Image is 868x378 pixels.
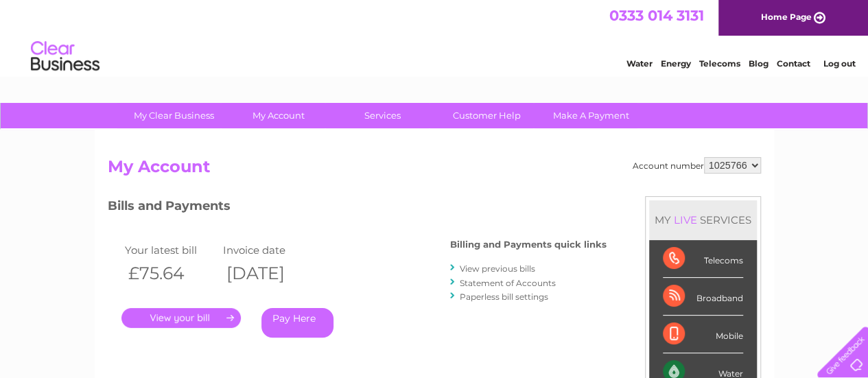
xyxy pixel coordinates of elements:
a: Statement of Accounts [460,278,556,288]
div: Telecoms [663,240,743,278]
a: Paperless bill settings [460,292,548,302]
th: £75.64 [121,259,220,287]
div: MY SERVICES [649,200,757,239]
h3: Bills and Payments [108,196,607,220]
td: Invoice date [220,241,318,259]
a: 0333 014 3131 [609,7,704,24]
a: Contact [777,58,810,69]
a: Water [626,58,653,69]
a: . [121,308,241,328]
a: My Account [222,103,335,128]
a: Pay Here [261,308,333,338]
a: Blog [749,58,769,69]
th: [DATE] [220,259,318,287]
div: Clear Business is a trading name of Verastar Limited (registered in [GEOGRAPHIC_DATA] No. 3667643... [110,8,759,67]
a: View previous bills [460,263,535,274]
td: Your latest bill [121,241,220,259]
h4: Billing and Payments quick links [450,239,607,250]
a: Make A Payment [535,103,648,128]
img: logo.png [30,36,100,78]
a: Customer Help [430,103,543,128]
h2: My Account [108,157,761,183]
a: Energy [661,58,691,69]
a: Services [326,103,439,128]
a: Telecoms [699,58,740,69]
a: My Clear Business [117,103,231,128]
div: Account number [633,157,761,174]
a: Log out [823,58,855,69]
div: LIVE [671,213,700,226]
div: Mobile [663,316,743,353]
div: Broadband [663,278,743,316]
